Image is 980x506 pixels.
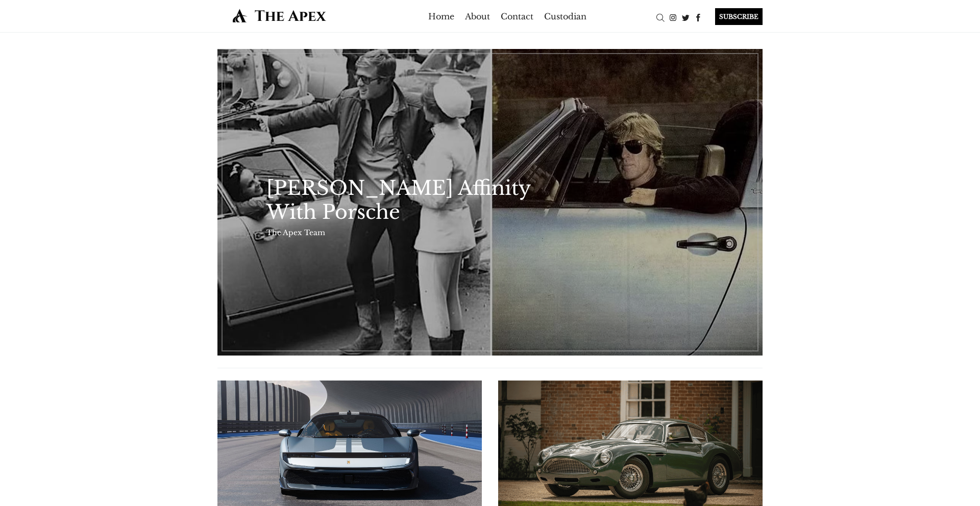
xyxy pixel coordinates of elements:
[679,12,692,22] a: Twitter
[654,12,667,22] a: Search
[692,12,705,22] a: Facebook
[266,228,325,237] a: The Apex Team
[217,49,763,356] a: Robert Redford's Affinity With Porsche
[217,8,341,23] img: The Apex by Custodian
[428,8,454,24] a: Home
[705,8,763,25] a: SUBSCRIBE
[501,8,533,24] a: Contact
[667,12,679,22] a: Instagram
[544,8,586,24] a: Custodian
[465,8,490,24] a: About
[715,8,763,25] div: SUBSCRIBE
[266,176,539,224] a: [PERSON_NAME] Affinity With Porsche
